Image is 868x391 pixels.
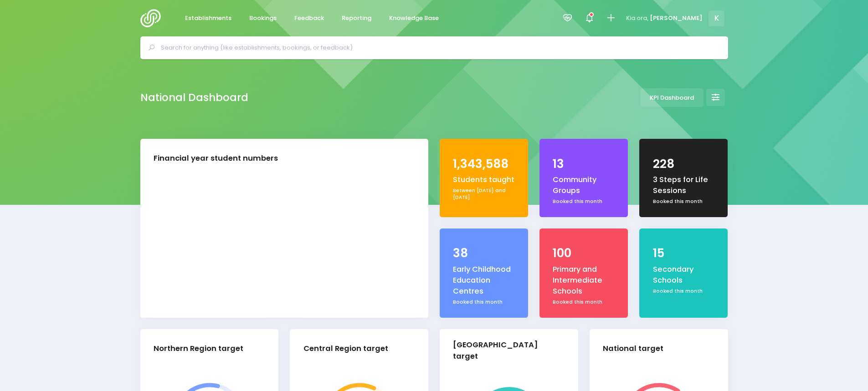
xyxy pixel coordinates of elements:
div: Students taught [453,174,515,185]
div: Booked this month [453,299,515,306]
div: Community Groups [553,174,615,197]
div: 3 Steps for Life Sessions [653,174,715,197]
span: K [709,10,724,26]
div: 38 [453,244,515,262]
div: 100 [553,244,615,262]
div: Secondary Schools [653,264,715,286]
span: Knowledge Base [389,14,439,23]
span: Reporting [342,14,371,23]
div: Central Region target [303,343,388,355]
h2: National Dashboard [140,91,248,104]
a: KPI Dashboard [641,88,704,107]
div: Booked this month [553,198,615,205]
a: Knowledge Base [382,10,447,27]
div: 13 [553,155,615,173]
a: Establishments [178,10,239,27]
span: Kia ora, [626,14,648,23]
input: Search for anything (like establishments, bookings, or feedback) [161,41,715,55]
div: Between [DATE] and [DATE] [453,187,515,201]
div: 1,343,588 [453,155,515,173]
a: Bookings [242,10,284,27]
span: Bookings [249,14,277,23]
div: Northern Region target [154,343,243,355]
span: Establishments [185,14,231,23]
div: [GEOGRAPHIC_DATA] target [453,340,557,362]
div: Booked this month [653,288,715,295]
a: Feedback [287,10,332,27]
div: Primary and Intermediate Schools [553,264,615,297]
div: Early Childhood Education Centres [453,264,515,297]
div: National target [603,343,663,355]
div: Financial year student numbers [154,153,278,164]
div: 228 [653,155,715,173]
div: Booked this month [653,198,715,205]
a: Reporting [334,10,379,27]
img: Logo [140,9,166,27]
div: Booked this month [553,299,615,306]
div: 15 [653,244,715,262]
span: Feedback [294,14,324,23]
span: [PERSON_NAME] [650,14,703,23]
